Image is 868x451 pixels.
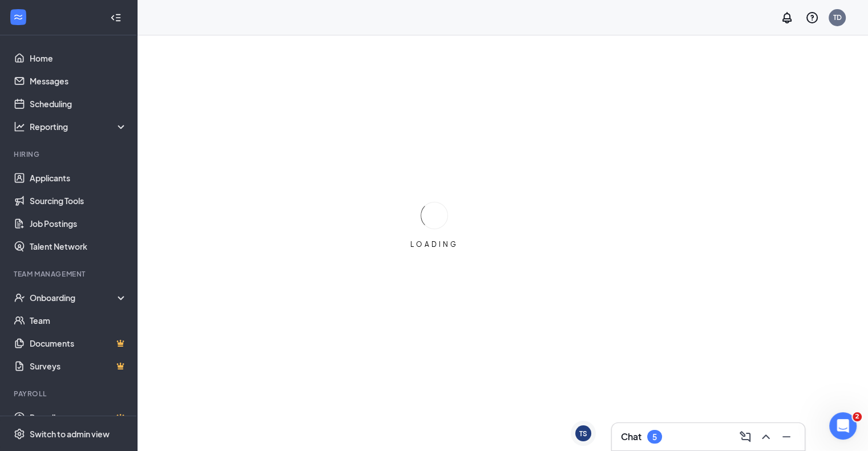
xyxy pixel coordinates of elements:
[14,269,125,279] div: Team Management
[30,212,127,235] a: Job Postings
[757,428,775,446] button: ChevronUp
[30,355,127,377] a: SurveysCrown
[621,430,641,443] h3: Chat
[14,292,25,303] svg: UserCheck
[14,389,125,399] div: Payroll
[406,239,463,249] div: LOADING
[738,430,752,444] svg: ComposeMessage
[853,412,862,421] span: 2
[780,430,793,444] svg: Minimize
[30,292,118,303] div: Onboarding
[805,11,819,25] svg: QuestionInfo
[30,70,127,92] a: Messages
[14,428,25,440] svg: Settings
[30,189,127,212] a: Sourcing Tools
[14,121,25,132] svg: Analysis
[579,429,587,438] div: TS
[780,11,794,25] svg: Notifications
[652,432,657,442] div: 5
[30,332,127,355] a: DocumentsCrown
[829,412,857,440] iframe: Intercom live chat
[30,406,127,429] a: PayrollCrown
[14,149,125,159] div: Hiring
[30,428,110,440] div: Switch to admin view
[30,47,127,70] a: Home
[30,121,128,132] div: Reporting
[30,309,127,332] a: Team
[30,92,127,115] a: Scheduling
[777,428,796,446] button: Minimize
[30,166,127,189] a: Applicants
[759,430,773,444] svg: ChevronUp
[13,11,24,23] svg: WorkstreamLogo
[736,428,754,446] button: ComposeMessage
[30,235,127,258] a: Talent Network
[110,12,122,23] svg: Collapse
[833,13,842,22] div: TD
